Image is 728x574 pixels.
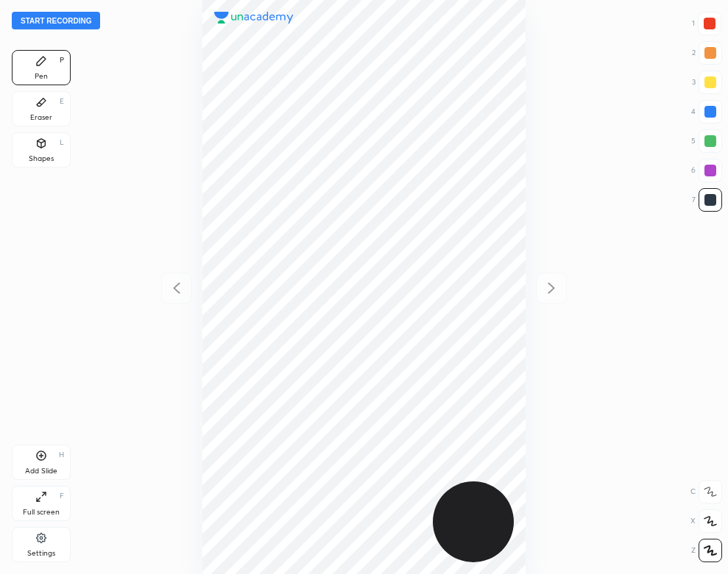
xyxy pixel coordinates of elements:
div: 1 [692,12,721,35]
div: 6 [691,159,722,182]
div: H [59,451,64,459]
div: 2 [692,41,722,65]
img: logo.38c385cc.svg [214,12,294,24]
div: Eraser [30,114,52,121]
div: Z [691,539,722,562]
div: C [690,480,722,503]
div: Full screen [23,509,60,516]
div: E [60,98,64,105]
div: 4 [691,100,722,123]
div: Add Slide [25,467,57,475]
div: Pen [35,73,48,80]
div: Settings [27,550,55,557]
div: 5 [691,129,722,153]
div: X [690,509,722,533]
div: F [60,492,64,500]
div: 7 [692,188,722,212]
div: L [60,139,64,146]
div: P [60,57,64,64]
button: Start recording [12,12,100,29]
div: 3 [692,71,722,94]
div: Shapes [29,155,54,162]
